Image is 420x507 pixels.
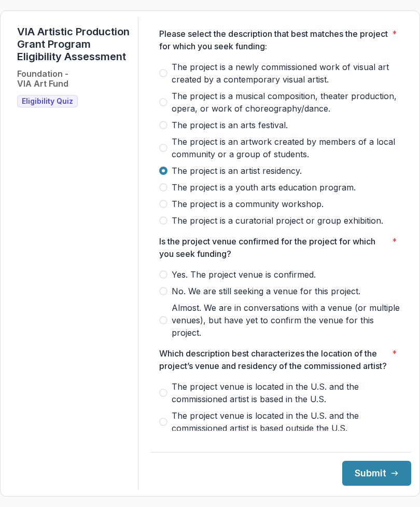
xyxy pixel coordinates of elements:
[22,97,73,106] span: Eligibility Quiz
[172,135,403,160] span: The project is an artwork created by members of a local community or a group of students.
[172,119,288,131] span: The project is an arts festival.
[172,302,403,339] span: Almost. We are in conversations with a venue (or multiple venues), but have yet to confirm the ve...
[172,214,383,227] span: The project is a curatorial project or group exhibition.
[172,409,403,434] span: The project venue is located in the U.S. and the commissioned artist is based outside the U.S.
[342,461,411,486] button: Submit
[172,380,403,405] span: The project venue is located in the U.S. and the commissioned artist is based in the U.S.
[172,268,316,281] span: Yes. The project venue is confirmed.
[172,90,403,115] span: The project is a musical composition, theater production, opera, or work of choreography/dance.
[172,285,360,297] span: No. We are still seeking a venue for this project.
[159,235,388,260] p: Is the project venue confirmed for the project for which you seek funding?
[17,25,130,63] h1: VIA Artistic Production Grant Program Eligibility Assessment
[172,165,302,177] span: The project is an artist residency.
[172,61,403,86] span: The project is a newly commissioned work of visual art created by a contemporary visual artist.
[159,347,388,372] p: Which description best characterizes the location of the project’s venue and residency of the com...
[172,198,324,210] span: The project is a community workshop.
[159,28,388,52] p: Please select the description that best matches the project for which you seek funding:
[172,181,356,194] span: The project is a youth arts education program.
[17,69,68,89] h2: Foundation - VIA Art Fund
